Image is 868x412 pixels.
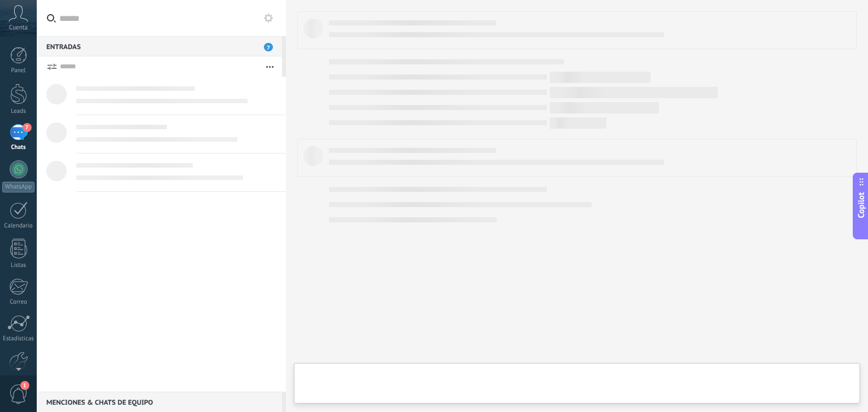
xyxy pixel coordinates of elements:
button: Más [258,56,282,77]
div: Entradas [37,36,282,56]
span: 7 [264,43,273,51]
span: 7 [23,123,32,132]
div: Calendario [2,222,35,230]
div: Leads [2,108,35,115]
div: Estadísticas [2,335,35,343]
span: Copilot [856,192,867,218]
div: Chats [2,144,35,151]
div: Correo [2,299,35,306]
span: Cuenta [9,24,28,32]
div: Menciones & Chats de equipo [37,392,282,412]
span: 1 [20,381,29,390]
div: Panel [2,67,35,74]
div: WhatsApp [2,182,34,192]
div: Listas [2,262,35,269]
